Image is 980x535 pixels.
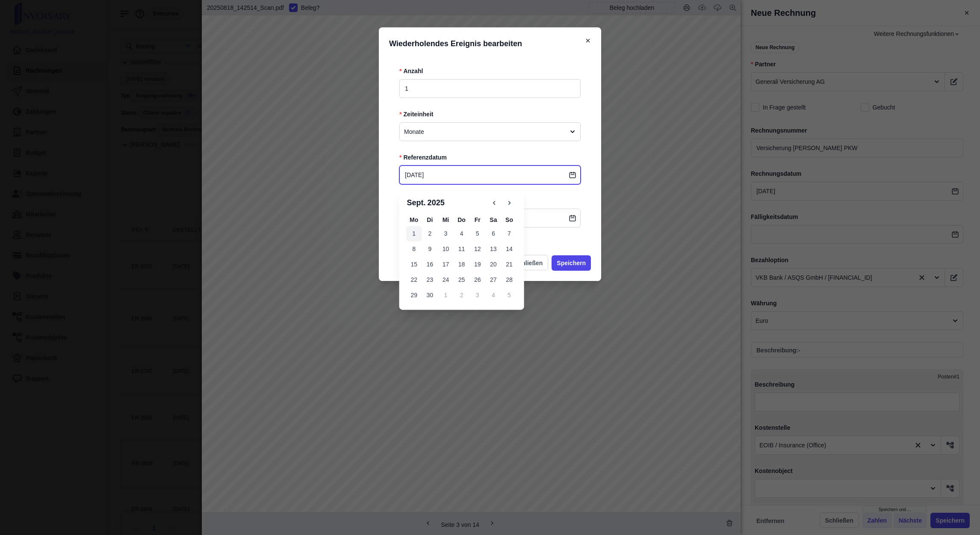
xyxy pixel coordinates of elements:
button: 2025 [428,197,445,209]
button: 9 [422,241,438,257]
button: 4 [485,287,501,303]
span: Di [427,216,433,223]
span: Mo [410,216,418,223]
button: Schließen [509,255,548,270]
label: Anzahl [399,67,581,76]
button: 16 [422,257,438,272]
button: 23 [422,272,438,287]
button: 3 [469,287,485,303]
button: 4 [454,226,469,241]
span: So [505,216,513,223]
button: 5 [501,287,517,303]
span: Sa [490,216,497,223]
span: Do [458,216,466,223]
button: 27 [485,272,501,287]
button: 10 [438,241,454,257]
button: 30 [422,287,438,303]
button: 1 [406,226,422,241]
button: 11 [454,241,469,257]
button: Sept. [407,197,426,209]
span: Fr [475,216,481,223]
button: 28 [501,272,517,287]
button: 22 [406,272,422,287]
span: Mi [443,216,449,223]
button: 5 [469,226,485,241]
button: 12 [469,241,485,257]
button: 7 [501,226,517,241]
button: 17 [438,257,454,272]
button: 24 [438,272,454,287]
h5: Wiederholendes Ereignis bearbeiten [389,38,591,50]
button: 25 [454,272,469,287]
button: 20 [485,257,501,272]
label: Zeiteinheit [399,110,581,119]
label: Referenzdatum [399,153,581,162]
button: 3 [438,226,454,241]
button: 19 [469,257,485,272]
button: 15 [406,257,422,272]
button: 18 [454,257,469,272]
button: 1 [438,287,454,303]
button: 6 [485,226,501,241]
button: 21 [501,257,517,272]
button: Speichern [552,255,591,271]
button: 29 [406,287,422,303]
button: 26 [469,272,485,287]
button: 8 [406,241,422,257]
button: 14 [501,241,517,257]
button: 2 [422,226,438,241]
button: 13 [485,241,501,257]
button: 2 [454,287,469,303]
